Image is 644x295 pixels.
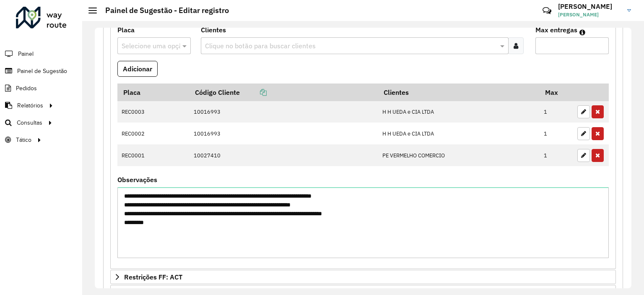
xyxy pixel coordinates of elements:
td: H H UEDA e CIA LTDA [378,123,539,144]
td: 1 [540,101,573,123]
th: Clientes [378,84,539,101]
em: Máximo de clientes que serão colocados na mesma rota com os clientes informados [579,29,585,36]
td: 10016993 [189,123,378,144]
td: REC0003 [117,101,189,123]
span: Relatórios [17,101,43,110]
label: Max entregas [535,25,577,35]
td: H H UEDA e CIA LTDA [378,101,539,123]
a: Restrições FF: ACT [110,270,616,284]
td: 1 [540,144,573,166]
span: Painel de Sugestão [17,67,67,76]
span: Pedidos [16,84,37,93]
h2: Painel de Sugestão - Editar registro [97,6,229,15]
label: Clientes [201,25,226,35]
a: Contato Rápido [538,2,556,20]
div: Mapas Sugeridos: Placa-Cliente [110,23,616,269]
span: [PERSON_NAME] [558,11,621,18]
label: Observações [117,175,157,185]
th: Placa [117,84,189,101]
td: REC0001 [117,144,189,166]
h3: [PERSON_NAME] [558,3,621,10]
td: 10027410 [189,144,378,166]
span: Painel [18,50,34,58]
td: REC0002 [117,123,189,144]
td: PE VERMELHO COMERCIO [378,144,539,166]
td: 1 [540,123,573,144]
td: 10016993 [189,101,378,123]
a: Copiar [240,88,267,97]
th: Max [540,84,573,101]
th: Código Cliente [189,84,378,101]
button: Adicionar [117,61,158,77]
span: Restrições FF: ACT [124,274,182,280]
span: Tático [16,136,31,144]
span: Consultas [17,118,42,127]
label: Placa [117,25,135,35]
